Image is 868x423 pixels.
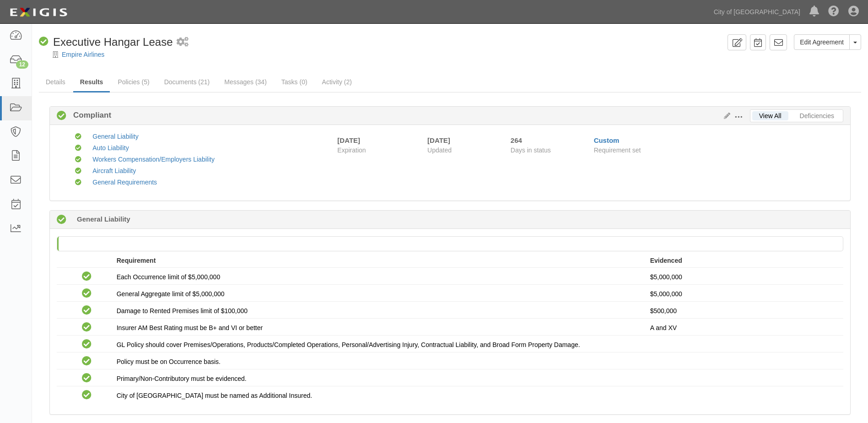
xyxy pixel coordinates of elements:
a: Workers Compensation/Employers Liability [92,156,215,163]
a: Edit Agreement [794,34,850,50]
div: [DATE] [427,136,497,145]
div: [DATE] [337,136,360,145]
span: General Aggregate limit of $5,000,000 [117,290,225,298]
a: Deficiencies [793,111,841,120]
a: Edit Results [720,112,730,119]
span: Requirement set [594,146,641,154]
a: View All [752,111,788,120]
i: Compliant [75,168,81,174]
div: Executive Hangar Lease [39,34,173,50]
a: City of [GEOGRAPHIC_DATA] [709,3,805,21]
a: Custom [594,136,620,144]
i: Compliant [75,157,81,163]
a: Activity (2) [315,73,359,91]
i: Compliant [75,145,81,152]
i: Compliant [82,357,92,366]
span: Days in status [511,146,551,154]
span: Expiration [337,146,421,155]
i: Help Center - Complianz [828,6,839,17]
a: Auto Liability [92,144,129,152]
p: $5,000,000 [650,272,836,282]
a: Policies (5) [111,73,156,91]
strong: Evidenced [650,257,682,264]
span: Each Occurrence limit of $5,000,000 [117,273,220,281]
a: General Liability [92,133,138,140]
i: Compliant [82,390,92,400]
span: City of [GEOGRAPHIC_DATA] must be named as Additional Insured. [117,392,312,399]
i: Compliant [82,340,92,349]
i: Compliant [57,111,66,121]
a: Aircraft Liability [92,167,136,174]
span: Policy must be on Occurrence basis. [117,358,221,365]
img: logo-5460c22ac91f19d4615b14bd174203de0afe785f0fc80cf4dbbc73dc1793850b.png [7,4,70,21]
p: A and XV [650,323,836,332]
i: Compliant [82,323,92,332]
i: 1 scheduled workflow [177,38,189,47]
b: General Liability [77,214,130,224]
span: Updated [427,146,452,154]
span: Damage to Rented Premises limit of $100,000 [117,307,248,315]
i: Compliant [39,37,49,47]
span: GL Policy should cover Premises/Operations, Products/Completed Operations, Personal/Advertising I... [117,341,580,348]
p: $500,000 [650,306,836,315]
p: $5,000,000 [650,289,836,298]
strong: Requirement [117,257,156,264]
b: Compliant [66,110,111,121]
i: Compliant [82,289,92,298]
span: Executive Hangar Lease [53,36,173,48]
i: Compliant 264 days (since 01/08/2025) [57,215,66,225]
a: Details [39,73,72,91]
span: Insurer AM Best Rating must be B+ and VI or better [117,324,263,331]
span: Primary/Non-Contributory must be evidenced. [117,375,247,382]
i: Compliant [75,134,81,140]
i: Compliant [82,374,92,383]
i: Compliant [82,272,92,282]
a: Empire Airlines [62,51,104,58]
a: Documents (21) [157,73,217,91]
a: Messages (34) [217,73,274,91]
div: 12 [16,60,28,69]
i: Compliant [82,306,92,315]
a: General Requirements [92,179,157,186]
a: Results [73,73,110,92]
div: Since 01/08/2025 [511,136,587,145]
i: Compliant [75,179,81,186]
a: Tasks (0) [275,73,314,91]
